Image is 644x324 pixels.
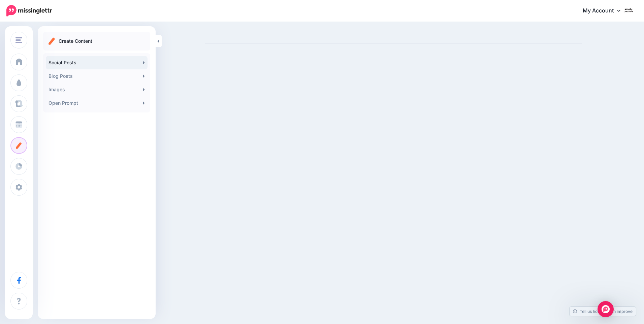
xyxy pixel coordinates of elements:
[576,3,634,19] a: My Account
[570,307,636,316] a: Tell us how we can improve
[46,69,148,83] a: Blog Posts
[598,301,614,317] div: Open Intercom Messenger
[59,37,92,45] p: Create Content
[46,96,148,110] a: Open Prompt
[6,5,52,17] img: Missinglettr
[46,83,148,96] a: Images
[15,37,22,43] img: menu.png
[49,37,55,45] img: create.png
[46,56,148,69] a: Social Posts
